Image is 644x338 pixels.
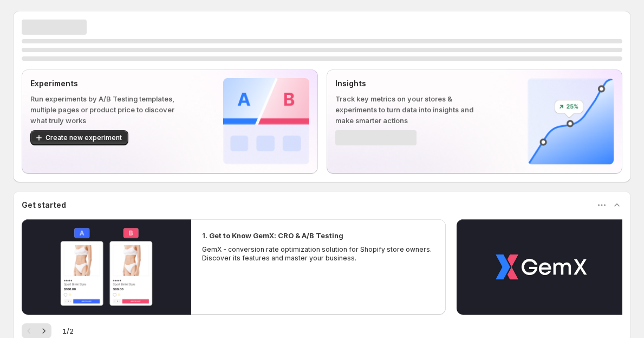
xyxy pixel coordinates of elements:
[202,230,343,241] h2: 1. Get to Know GemX: CRO & A/B Testing
[62,326,74,336] span: 1 / 2
[22,219,191,315] button: Play video
[457,219,626,315] button: Play video
[30,130,128,145] button: Create new experiment
[202,245,435,263] p: GemX - conversion rate optimization solution for Shopify store owners. Discover its features and ...
[335,93,493,126] p: Track key metrics on your stores & experiments to turn data into insights and make smarter actions
[335,78,493,89] p: Insights
[223,78,309,164] img: Experiments
[30,78,188,89] p: Experiments
[30,93,188,126] p: Run experiments by A/B Testing templates, multiple pages or product price to discover what truly ...
[22,200,66,211] h3: Get started
[528,78,614,164] img: Insights
[45,133,122,142] span: Create new experiment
